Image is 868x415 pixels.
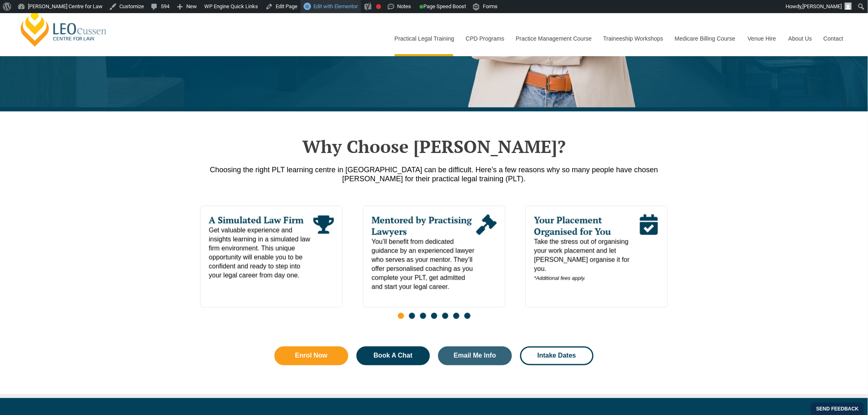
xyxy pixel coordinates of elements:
[209,214,313,226] span: A Simulated Law Firm
[18,9,109,48] a: [PERSON_NAME] Centre for Law
[398,313,404,319] span: Go to slide 1
[295,353,327,359] span: Enrol Now
[200,206,668,324] div: Slides
[459,21,509,56] a: CPD Programs
[313,214,334,280] div: Read More
[363,206,505,308] div: 2 / 7
[537,353,576,359] span: Intake Dates
[525,206,668,308] div: 3 / 7
[420,313,426,319] span: Go to slide 3
[313,3,358,9] span: Edit with Elementor
[374,353,413,359] span: Book A Chat
[534,237,639,283] span: Take the stress out of organising your work placement and let [PERSON_NAME] organise it for you.
[409,313,415,319] span: Go to slide 2
[453,313,459,319] span: Go to slide 6
[742,21,782,56] a: Venue Hire
[476,214,496,292] div: Read More
[209,226,313,280] span: Get valuable experience and insights learning in a simulated law firm environment. This unique op...
[534,214,639,237] span: Your Placement Organised for You
[376,4,381,9] div: Focus keyphrase not set
[356,347,430,365] a: Book A Chat
[534,275,586,281] em: *Additional fees apply.
[431,313,437,319] span: Go to slide 4
[200,206,343,308] div: 1 / 7
[818,21,850,56] a: Contact
[442,313,448,319] span: Go to slide 5
[200,165,668,183] p: Choosing the right PLT learning centre in [GEOGRAPHIC_DATA] can be difficult. Here’s a few reason...
[464,313,471,319] span: Go to slide 7
[520,347,594,365] a: Intake Dates
[782,21,818,56] a: About Us
[803,3,842,9] span: [PERSON_NAME]
[274,347,348,365] a: Enrol Now
[454,353,496,359] span: Email Me Info
[372,214,476,237] span: Mentored by Practising Lawyers
[639,214,659,283] div: Read More
[438,347,512,365] a: Email Me Info
[388,21,460,56] a: Practical Legal Training
[669,21,742,56] a: Medicare Billing Course
[372,237,476,292] span: You’ll benefit from dedicated guidance by an experienced lawyer who serves as your mentor. They’l...
[597,21,669,56] a: Traineeship Workshops
[200,136,668,157] h2: Why Choose [PERSON_NAME]?
[510,21,597,56] a: Practice Management Course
